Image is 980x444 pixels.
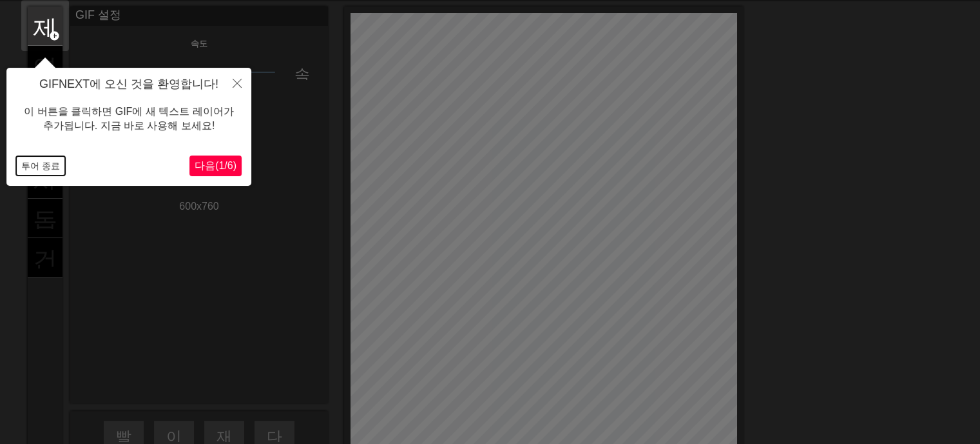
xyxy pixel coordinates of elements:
[195,160,215,171] font: 다음
[227,160,233,171] font: 6
[215,160,218,171] font: (
[24,106,233,131] font: 이 버튼을 클릭하면 GIF에 새 텍스트 레이어가 추가됩니다. 지금 바로 사용해 보세요!
[189,156,242,176] button: 다음
[39,77,218,90] font: GIFNEXT에 오신 것을 환영합니다!
[16,156,65,176] button: 투어 종료
[224,160,227,171] font: /
[233,160,236,171] font: )
[21,161,60,171] font: 투어 종료
[218,160,224,171] font: 1
[16,77,242,92] h4: GIFNEXT에 오신 것을 환영합니다!
[223,68,251,97] button: 닫다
